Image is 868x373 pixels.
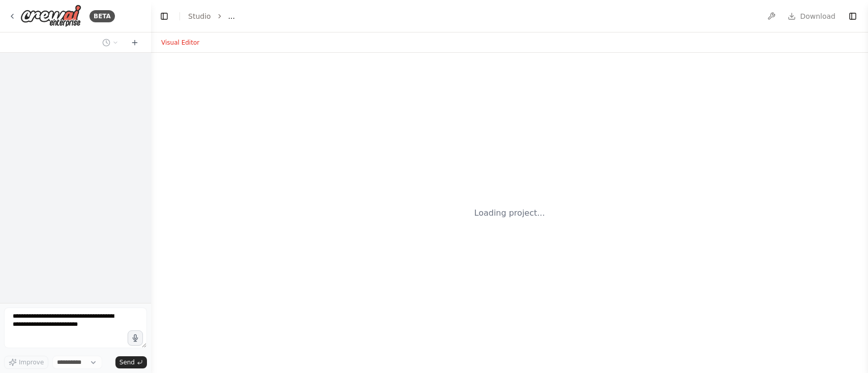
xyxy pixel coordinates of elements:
button: Visual Editor [155,37,205,49]
span: Send [119,358,135,366]
img: Logo [20,5,81,27]
div: Loading project... [474,207,545,219]
a: Studio [188,12,211,20]
button: Switch to previous chat [98,37,123,49]
button: Start a new chat [127,37,143,49]
span: ... [228,11,235,21]
button: Send [115,356,147,368]
div: BETA [89,10,115,22]
nav: breadcrumb [188,11,235,21]
button: Hide left sidebar [157,9,171,23]
button: Improve [4,356,48,369]
button: Show right sidebar [846,9,860,23]
span: Improve [19,358,44,366]
button: Click to speak your automation idea [128,330,143,346]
